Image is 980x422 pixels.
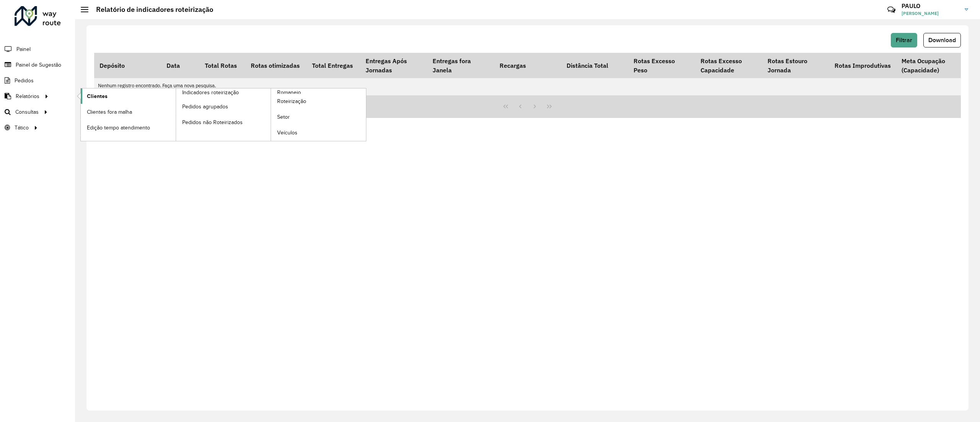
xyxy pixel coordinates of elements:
th: Data [161,53,199,78]
button: Filtrar [891,33,917,47]
th: Total Rotas [199,53,245,78]
span: Consultas [15,108,39,116]
th: Rotas otimizadas [245,53,307,78]
span: Pedidos não Roteirizados [182,118,243,126]
span: Filtrar [896,37,912,43]
a: Indicadores roteirização [81,88,271,141]
span: Indicadores roteirização [182,88,239,97]
a: Clientes [81,88,176,104]
span: Painel de Sugestão [16,61,61,69]
span: Roteirização [277,97,306,105]
span: Romaneio [277,88,301,97]
span: [PERSON_NAME] [902,10,959,17]
span: Edição tempo atendimento [87,124,150,132]
th: Entregas fora Janela [427,53,494,78]
a: Setor [271,110,366,125]
a: Clientes fora malha [81,104,176,119]
th: Entregas Após Jornadas [360,53,427,78]
span: Pedidos [15,77,34,85]
span: Setor [277,113,290,121]
a: Contato Rápido [883,2,900,18]
a: Veículos [271,125,366,141]
th: Rotas Excesso Peso [628,53,695,78]
a: Roteirização [271,94,366,109]
th: Rotas Excesso Capacidade [695,53,762,78]
th: Recargas [494,53,561,78]
th: Total Entregas [307,53,360,78]
th: Rotas Improdutivas [829,53,896,78]
th: Rotas Estouro Jornada [762,53,829,78]
span: Relatórios [16,92,39,100]
h3: PAULO [902,2,959,10]
span: Tático [15,124,29,132]
a: Edição tempo atendimento [81,120,176,135]
span: Clientes [87,92,108,100]
th: Meta Ocupação (Capacidade) [896,53,963,78]
button: Download [923,33,961,47]
span: Painel [16,45,31,53]
a: Romaneio [176,88,366,141]
h2: Relatório de indicadores roteirização [88,5,213,14]
th: Depósito [94,53,161,78]
span: Pedidos agrupados [182,103,228,111]
span: Download [928,37,956,43]
a: Pedidos agrupados [176,99,271,114]
a: Pedidos não Roteirizados [176,114,271,130]
th: Distância Total [561,53,628,78]
span: Clientes fora malha [87,108,132,116]
span: Veículos [277,129,297,137]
